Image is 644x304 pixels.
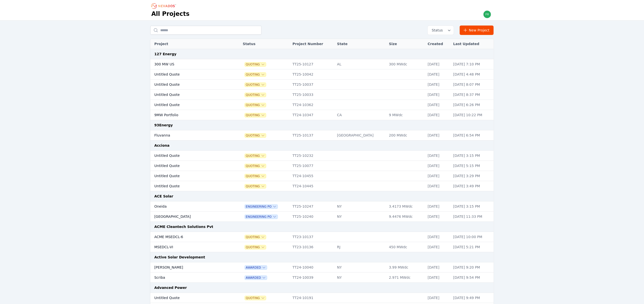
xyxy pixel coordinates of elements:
td: 450 MWdc [386,242,425,252]
td: NY [335,201,386,212]
td: Acciona [150,140,494,151]
button: Quoting [245,235,266,239]
td: 9 MWdc [386,110,425,120]
button: Quoting [245,113,266,117]
td: [DATE] [425,181,451,191]
td: 3.99 MWdc [386,262,425,273]
tr: Untitled QuoteQuotingTT25-10033[DATE][DATE] 8:37 PM [150,90,494,100]
th: Status [240,39,290,49]
tr: [GEOGRAPHIC_DATA]Engineering POTT25-10240NY9.4476 MWdc[DATE][DATE] 11:33 PM [150,212,494,222]
td: TT25-10247 [290,201,335,212]
td: [DATE] [425,262,451,273]
td: [DATE] [425,201,451,212]
span: Engineering PO [245,205,278,209]
td: TT25-10127 [290,59,335,69]
td: [DATE] [425,293,451,303]
td: RJ [335,242,386,252]
nav: Breadcrumb [151,2,178,10]
button: Quoting [245,62,266,66]
button: Quoting [245,83,266,87]
th: Project [150,39,228,49]
td: 300 MW US [150,59,228,69]
button: Quoting [245,164,266,168]
button: Quoting [245,184,266,188]
td: 9MW Portfolio [150,110,228,120]
td: NY [335,262,386,273]
tr: ACME MSEDCL-6QuotingTT23-10137[DATE][DATE] 10:00 PM [150,232,494,242]
td: ACME MSEDCL-6 [150,232,228,242]
td: [DATE] [425,130,451,140]
button: Quoting [245,73,266,77]
button: Status [428,26,454,35]
td: TT24-10445 [290,181,335,191]
button: Quoting [245,245,266,249]
td: [DATE] 8:37 PM [451,90,494,100]
button: Awarded [245,266,267,270]
td: [DATE] [425,110,451,120]
td: [DATE] 4:48 PM [451,69,494,80]
tr: Untitled QuoteQuotingTT25-10077[DATE][DATE] 5:15 PM [150,161,494,171]
td: Untitled Quote [150,181,228,191]
td: Oneida [150,201,228,212]
td: 3.4173 MWdc [386,201,425,212]
td: [DATE] 8:07 PM [451,80,494,90]
button: Quoting [245,134,266,138]
td: [DATE] [425,242,451,252]
td: [DATE] [425,273,451,283]
td: [PERSON_NAME] [150,262,228,273]
td: TT24-10347 [290,110,335,120]
span: Quoting [245,296,266,300]
td: [DATE] [425,69,451,80]
th: State [335,39,386,49]
td: [DATE] [425,59,451,69]
td: [DATE] 6:26 PM [451,100,494,110]
span: Quoting [245,103,266,107]
td: [DATE] 3:15 PM [451,201,494,212]
td: [DATE] 9:20 PM [451,262,494,273]
tr: OneidaEngineering POTT25-10247NY3.4173 MWdc[DATE][DATE] 3:15 PM [150,201,494,212]
th: Size [386,39,425,49]
button: Quoting [245,174,266,178]
td: TT25-10037 [290,80,335,90]
tr: Untitled QuoteQuotingTT24-10191[DATE][DATE] 9:49 PM [150,293,494,303]
tr: Untitled QuoteQuotingTT25-10232[DATE][DATE] 3:15 PM [150,151,494,161]
td: [DATE] 3:49 PM [451,181,494,191]
td: 9.4476 MWdc [386,212,425,222]
button: Awarded [245,276,267,280]
tr: ScribaAwardedTT24-10039NY2.971 MWdc[DATE][DATE] 9:54 PM [150,273,494,283]
td: TT25-10232 [290,151,335,161]
td: TT25-10042 [290,69,335,80]
img: frida.manzo@nevados.solar [483,10,491,18]
td: [DATE] 10:00 PM [451,232,494,242]
td: Untitled Quote [150,151,228,161]
td: [DATE] [425,80,451,90]
td: AL [335,59,386,69]
h1: All Projects [151,10,190,18]
td: Untitled Quote [150,100,228,110]
td: [DATE] [425,171,451,181]
button: Quoting [245,154,266,158]
th: Created [425,39,451,49]
td: [DATE] [425,232,451,242]
td: [DATE] [425,161,451,171]
a: New Project [460,26,494,35]
td: CA [335,110,386,120]
td: 93Energy [150,120,494,130]
td: [DATE] 3:15 PM [451,151,494,161]
button: Quoting [245,93,266,97]
td: ACE Solar [150,191,494,201]
td: [GEOGRAPHIC_DATA] [150,212,228,222]
td: 300 MWdc [386,59,425,69]
td: [GEOGRAPHIC_DATA] [335,130,386,140]
td: TT23-10136 [290,242,335,252]
td: [DATE] 9:54 PM [451,273,494,283]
